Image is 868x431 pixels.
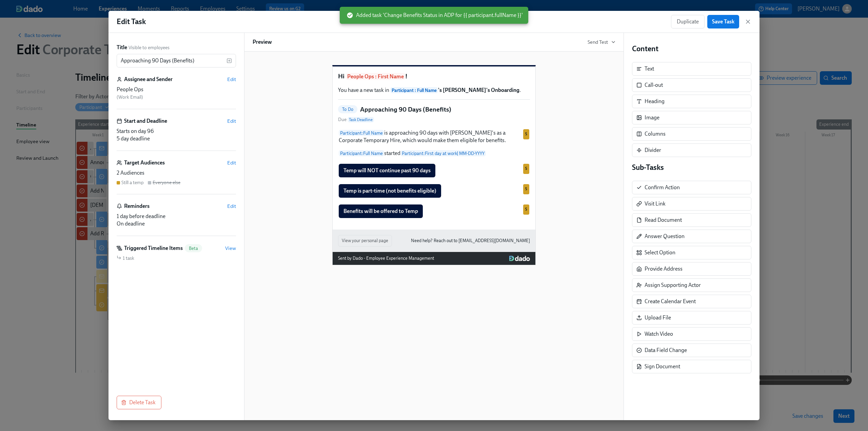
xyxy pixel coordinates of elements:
[117,244,236,261] div: Triggered Timeline ItemsBetaView1 task
[117,202,236,236] div: RemindersEdit1 day before deadlineOn deadline
[122,399,156,406] span: Delete Task
[671,15,705,28] button: Duplicate
[347,12,523,19] span: Added task 'Change Benefits Status in ADP for {{ participant.fullName }}'
[390,87,519,93] strong: 's [PERSON_NAME]'s Onboarding
[360,105,451,114] h5: Approaching 90 Days (Benefits)
[632,78,751,92] div: Call-out
[645,184,680,191] div: Confirm Action
[390,87,438,93] span: Participant : Full Name
[632,327,751,341] div: Watch Video
[338,235,392,247] button: View your personal page
[117,94,143,100] span: ( Work Email )
[707,15,739,28] button: Save Task
[338,204,530,219] div: Benefits will be offered to TempS
[523,204,529,215] div: Used by Still a temp audience
[411,237,530,244] a: Need help? Reach out to [EMAIL_ADDRESS][DOMAIN_NAME]
[632,213,751,227] div: Read Document
[346,73,405,80] span: People Ops : First Name
[523,129,529,139] div: Used by Still a temp audience
[645,314,671,321] div: Upload File
[338,107,357,112] span: To Do
[645,98,665,105] div: Heading
[226,58,232,63] svg: Insert text variable
[509,256,530,261] img: Dado
[117,135,150,142] span: 5 day deadline
[117,117,236,151] div: Start and DeadlineEditStarts on day 965 day deadline
[227,203,236,210] button: Edit
[645,216,682,224] div: Read Document
[227,76,236,83] button: Edit
[227,118,236,124] button: Edit
[338,86,530,94] p: You have a new task in .
[632,344,751,357] div: Data Field Change
[117,17,146,27] h1: Edit Task
[632,278,751,292] div: Assign Supporting Actor
[645,233,685,240] div: Answer Question
[253,38,272,46] h6: Preview
[632,311,751,325] div: Upload File
[645,65,654,73] div: Text
[123,255,134,261] span: 1 task
[645,146,661,154] div: Divider
[645,265,683,273] div: Provide Address
[117,44,127,51] label: Title
[124,159,165,166] h6: Target Audiences
[632,197,751,211] div: Visit Link
[632,143,751,157] div: Divider
[117,396,161,409] button: Delete Task
[712,18,734,25] span: Save Task
[645,363,680,370] div: Sign Document
[645,330,673,338] div: Watch Video
[632,127,751,141] div: Columns
[124,117,167,125] h6: Start and Deadline
[632,181,751,194] div: Confirm Action
[523,184,529,194] div: Used by Still a temp audience
[348,117,374,122] span: Task Deadline
[632,246,751,259] div: Select Option
[342,237,388,244] span: View your personal page
[117,86,236,93] div: People Ops
[121,179,144,186] div: Still a temp
[645,281,701,289] div: Assign Supporting Actor
[153,179,180,186] div: Everyone else
[677,18,699,25] span: Duplicate
[338,183,530,198] div: Temp is part-time (not benefits eligible)S
[632,360,751,373] div: Sign Document
[124,202,150,210] h6: Reminders
[523,164,529,174] div: Used by Still a temp audience
[588,39,615,45] button: Send Test
[185,246,202,251] span: Beta
[645,130,666,138] div: Columns
[338,116,374,123] span: Due
[645,81,663,89] div: Call-out
[632,95,751,108] div: Heading
[645,347,687,354] div: Data Field Change
[632,44,751,54] h4: Content
[632,162,751,173] h4: Sub-Tasks
[225,245,236,252] button: View
[632,111,751,124] div: Image
[338,163,530,178] div: Temp will NOT continue past 90 daysS
[117,220,236,228] div: On deadline
[227,159,236,166] button: Edit
[124,76,173,83] h6: Assignee and Sender
[129,44,170,51] span: Visible to employees
[338,129,530,158] div: Participant:Full Nameis approaching 90 days with [PERSON_NAME]'s as a Corporate Temporary Hire, w...
[117,159,236,194] div: Target AudiencesEdit2 AudiencesStill a tempEveryone else
[645,114,659,121] div: Image
[338,255,434,262] div: Sent by Dado - Employee Experience Management
[117,169,236,177] div: 2 Audiences
[645,200,666,208] div: Visit Link
[117,128,236,135] div: Starts on day 96
[338,72,530,81] h1: Hi !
